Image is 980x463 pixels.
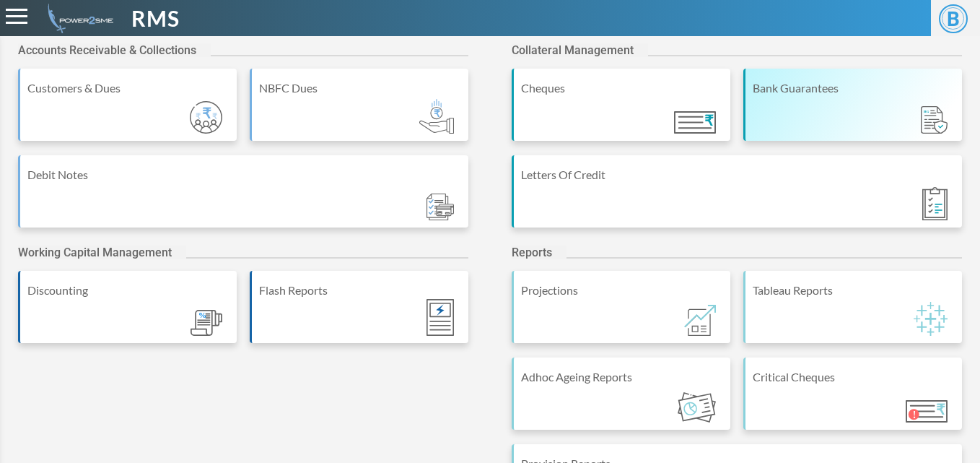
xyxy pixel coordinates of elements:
[521,79,723,97] div: Cheques
[743,358,962,444] a: Critical Cheques Module_ic
[939,4,968,33] span: B
[27,79,229,97] div: Customers & Dues
[27,282,229,299] div: Discounting
[259,282,461,299] div: Flash Reports
[521,166,955,183] div: Letters Of Credit
[674,111,716,134] img: Module_ic
[250,69,468,155] a: NBFC Dues Module_ic
[684,305,716,336] img: Module_ic
[42,4,113,33] img: admin
[512,69,730,155] a: Cheques Module_ic
[18,271,237,358] a: Discounting Module_ic
[906,400,948,423] img: Module_ic
[512,246,566,259] h2: Reports
[18,43,211,57] h2: Accounts Receivable & Collections
[131,2,180,35] span: RMS
[743,69,962,155] a: Bank Guarantees Module_ic
[753,282,955,299] div: Tableau Reports
[191,310,222,337] img: Module_ic
[250,271,468,358] a: Flash Reports Module_ic
[743,271,962,358] a: Tableau Reports Module_ic
[426,194,454,220] img: Module_ic
[678,392,716,423] img: Module_ic
[921,106,948,134] img: Module_ic
[512,358,730,444] a: Adhoc Ageing Reports Module_ic
[27,166,461,183] div: Debit Notes
[18,155,468,242] a: Debit Notes Module_ic
[753,368,955,386] div: Critical Cheques
[512,271,730,358] a: Projections Module_ic
[426,299,454,336] img: Module_ic
[18,69,237,155] a: Customers & Dues Module_ic
[259,79,461,97] div: NBFC Dues
[521,368,723,386] div: Adhoc Ageing Reports
[512,43,648,57] h2: Collateral Management
[914,302,948,336] img: Module_ic
[419,99,454,134] img: Module_ic
[190,101,222,134] img: Module_ic
[512,155,962,242] a: Letters Of Credit Module_ic
[18,246,186,259] h2: Working Capital Management
[753,79,955,97] div: Bank Guarantees
[521,282,723,299] div: Projections
[922,187,948,220] img: Module_ic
